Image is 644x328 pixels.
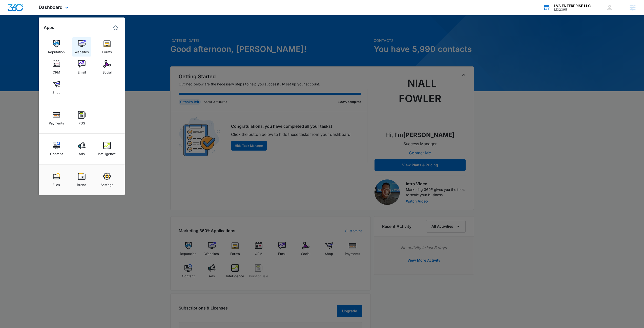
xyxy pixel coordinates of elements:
[77,180,86,187] div: Brand
[72,37,91,57] a: Websites
[554,8,591,11] div: account id
[48,47,65,54] div: Reputation
[53,68,60,74] div: CRM
[101,180,113,187] div: Settings
[72,108,91,128] a: POS
[52,88,60,95] div: Shop
[78,68,86,74] div: Email
[79,149,85,156] div: Ads
[554,4,591,8] div: account name
[74,47,89,54] div: Websites
[47,108,66,128] a: Payments
[39,5,63,10] span: Dashboard
[47,139,66,158] a: Content
[47,58,66,77] a: CRM
[44,25,54,30] h2: Apps
[97,170,117,189] a: Settings
[53,180,60,187] div: Files
[47,37,66,57] a: Reputation
[97,37,117,57] a: Forms
[97,139,117,158] a: Intelligence
[72,58,91,77] a: Email
[97,58,117,77] a: Social
[47,78,66,97] a: Shop
[72,139,91,158] a: Ads
[98,149,116,156] div: Intelligence
[47,170,66,189] a: Files
[50,149,63,156] div: Content
[102,68,112,74] div: Social
[102,47,112,54] div: Forms
[78,119,85,125] div: POS
[49,119,64,125] div: Payments
[72,170,91,189] a: Brand
[112,24,120,32] a: Marketing 360® Dashboard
